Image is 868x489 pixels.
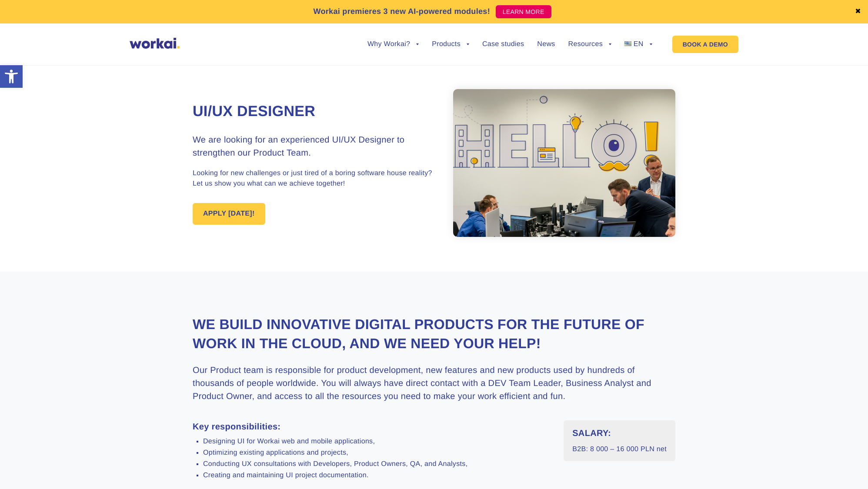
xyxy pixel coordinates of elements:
[193,168,434,189] p: Looking for new challenges or just tired of a boring software house reality? Let us show you what...
[634,40,644,48] span: EN
[193,315,675,353] h2: We build innovative digital products for the future of work in the Cloud, and we need your help!
[203,449,551,457] li: Optimizing existing applications and projects,
[313,6,490,17] p: Workai premieres 3 new AI-powered modules!
[367,41,419,48] a: Why Workai?
[482,41,524,48] a: Case studies
[203,472,551,479] li: Creating and maintaining UI project documentation.
[537,41,555,48] a: News
[572,427,667,440] h3: SALARY:
[193,102,434,122] h1: UI/UX Designer
[193,422,280,432] strong: Key responsibilities:
[672,36,738,53] a: BOOK A DEMO
[203,460,551,468] li: Conducting UX consultations with Developers, Product Owners, QA, and Analysts,
[568,41,611,48] a: Resources
[193,203,265,225] a: APPLY [DATE]!
[572,444,667,455] p: B2B: 8 000 – 16 000 PLN net
[855,8,861,15] a: ✖
[203,438,551,446] li: Designing UI for Workai web and mobile applications,
[432,41,469,48] a: Products
[496,5,551,18] a: LEARN MORE
[193,364,675,403] h3: Our Product team is responsible for product development, new features and new products used by hu...
[193,133,434,160] h3: We are looking for an experienced UI/UX Designer to strengthen our Product Team.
